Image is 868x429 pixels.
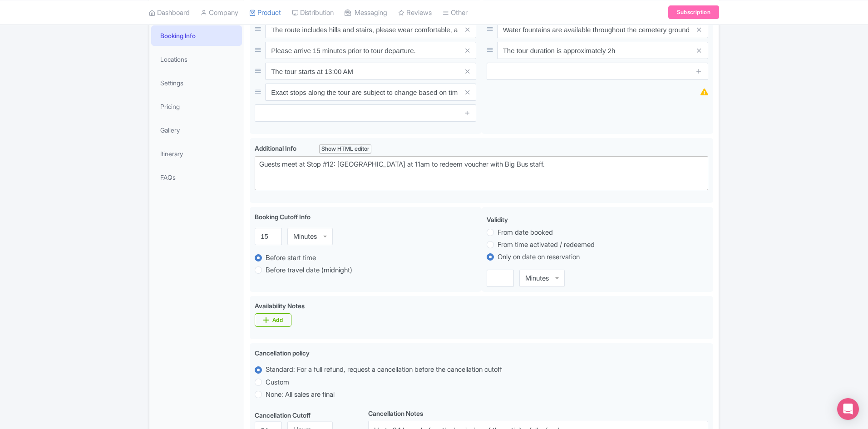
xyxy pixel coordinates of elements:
div: Minutes [293,232,317,241]
label: Standard: For a full refund, request a cancellation before the cancellation cutoff [266,365,502,375]
a: Add [255,313,291,327]
label: Cancellation Cutoff [255,410,311,420]
a: Locations [151,49,242,69]
span: Cancellation policy [255,349,310,357]
span: Additional Info [255,144,296,152]
div: Show HTML editor [319,144,371,154]
label: Only on date on reservation [498,252,580,262]
a: Subscription [668,5,719,19]
a: Gallery [151,120,242,140]
span: Validity [487,216,508,223]
div: Open Intercom Messenger [837,398,859,420]
label: From date booked [498,227,553,238]
div: Add [272,316,283,324]
div: Guests meet at Stop #12: [GEOGRAPHIC_DATA] at 11am to redeem voucher with Big Bus staff. [259,159,704,180]
label: Before travel date (midnight) [266,265,352,276]
label: Cancellation Notes [368,409,423,418]
label: Custom [266,377,289,388]
label: Booking Cutoff Info [255,212,311,222]
a: Settings [151,73,242,93]
label: Before start time [266,253,316,263]
label: From time activated / redeemed [498,240,595,250]
label: Availability Notes [255,301,305,311]
label: None: All sales are final [266,390,335,400]
a: FAQs [151,167,242,187]
a: Booking Info [151,25,242,46]
div: Minutes [525,274,549,282]
a: Itinerary [151,143,242,164]
a: Pricing [151,96,242,117]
